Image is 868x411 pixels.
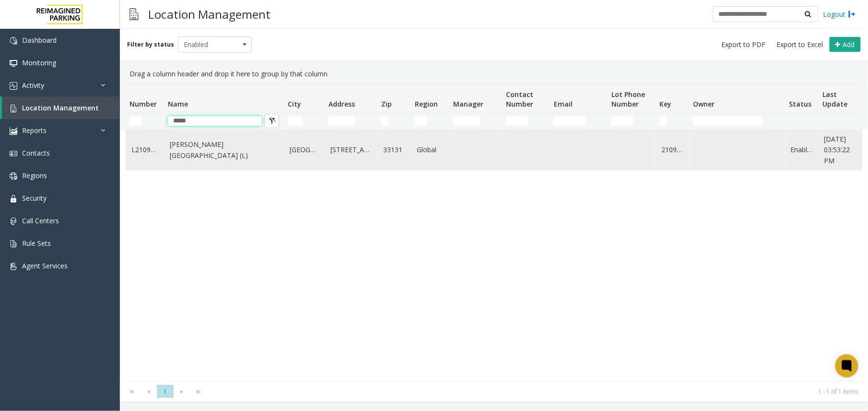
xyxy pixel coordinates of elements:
span: Number [129,99,157,109]
span: Dashboard [22,36,57,45]
button: Export to Excel [773,38,827,51]
img: 'icon' [10,105,17,112]
input: Name Filter [168,116,262,126]
span: Region [415,99,438,109]
td: Key Filter [656,112,689,130]
span: Security [22,193,47,203]
img: pageIcon [129,2,139,26]
span: City [288,99,301,109]
span: Call Centers [22,216,59,225]
kendo-pager-info: 1 - 1 of 1 items [213,387,858,396]
td: Number Filter [126,112,164,130]
img: 'icon' [10,195,17,203]
input: Email Filter [554,116,586,126]
span: Location Management [22,103,99,112]
a: [DATE] 03:53:22 PM [824,134,861,166]
td: Zip Filter [377,112,411,130]
input: Contact Number Filter [506,116,528,126]
img: 'icon' [10,37,17,45]
td: Name Filter [164,112,284,130]
td: Status Filter [785,112,819,130]
input: Region Filter [415,116,427,126]
input: Owner Filter [693,116,763,126]
img: 'icon' [10,60,17,67]
span: Manager [453,99,483,109]
img: 'icon' [10,172,17,180]
input: Zip Filter [381,116,389,126]
span: Page 1 [157,385,174,398]
td: City Filter [284,112,325,130]
span: Activity [22,81,44,90]
label: Filter by status [127,40,174,49]
span: Regions [22,171,47,180]
img: 'icon' [10,150,17,157]
td: Last Update Filter [819,112,867,130]
span: Contacts [22,148,50,157]
button: Export to PDF [718,38,770,51]
th: Status [785,84,819,112]
img: 'icon' [10,218,17,225]
div: Data table [120,83,868,381]
span: Lot Phone Number [611,90,645,109]
img: 'icon' [10,127,17,135]
a: Location Management [2,97,120,119]
div: Drag a column header and drop it here to group by that column [126,65,862,83]
span: Address [328,99,355,109]
td: Owner Filter [689,112,785,130]
span: Contact Number [506,90,533,109]
a: [GEOGRAPHIC_DATA] [290,145,319,155]
input: Address Filter [328,116,355,126]
td: Region Filter [411,112,449,130]
td: Address Filter [325,112,377,130]
td: Contact Number Filter [502,112,550,130]
span: Rule Sets [22,239,51,248]
span: Last Update [822,90,847,109]
span: Owner [693,99,715,109]
a: [PERSON_NAME][GEOGRAPHIC_DATA] (L) [170,139,278,161]
a: L21093100 [131,145,158,155]
h3: Location Management [143,2,275,26]
span: Export to Excel [777,40,823,49]
a: [STREET_ADDRESS] [330,145,372,155]
span: Monitoring [22,58,56,67]
input: Manager Filter [453,116,480,126]
td: Email Filter [550,112,608,130]
button: Clear [265,114,279,128]
td: Manager Filter [449,112,502,130]
input: Number Filter [129,116,142,126]
img: 'icon' [10,82,17,90]
span: Key [659,99,671,109]
td: Lot Phone Number Filter [608,112,656,130]
button: Add [830,37,861,52]
span: Zip [381,99,392,109]
span: Export to PDF [722,40,766,49]
input: City Filter [288,116,303,126]
a: Global [417,145,444,155]
span: Reports [22,126,47,135]
img: logout [848,9,856,19]
span: Agent Services [22,261,68,270]
span: Add [843,40,855,49]
a: Logout [823,9,856,19]
span: Name [168,99,188,109]
input: Lot Phone Number Filter [611,116,633,126]
img: 'icon' [10,240,17,248]
input: Key Filter [659,116,667,126]
span: Enabled [178,37,237,52]
a: 33131 [383,145,405,155]
span: [DATE] 03:53:22 PM [824,134,850,165]
a: Enabled [791,145,813,155]
a: 210931 [661,145,683,155]
span: Email [554,99,573,109]
img: 'icon' [10,263,17,270]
